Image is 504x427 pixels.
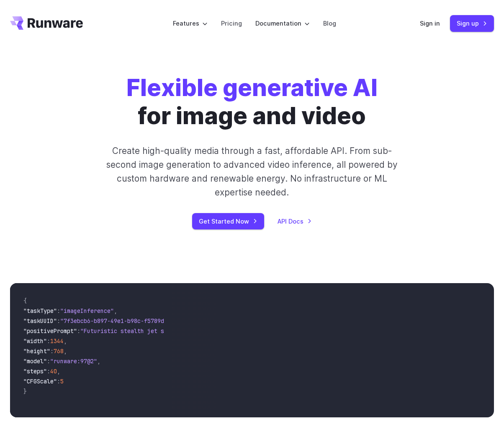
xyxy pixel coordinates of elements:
span: 768 [54,347,64,355]
a: API Docs [278,216,312,226]
span: , [97,357,100,365]
a: Pricing [221,18,242,28]
span: "taskType" [23,307,57,315]
span: : [47,367,50,375]
span: "width" [23,337,47,345]
span: "imageInference" [60,307,114,315]
span: , [114,307,117,315]
a: Get Started Now [192,213,264,229]
label: Features [173,18,208,28]
a: Sign in [420,18,440,28]
strong: Flexible generative AI [126,73,378,102]
span: : [47,357,50,365]
span: : [77,327,80,335]
span: } [23,388,27,395]
span: "Futuristic stealth jet streaking through a neon-lit cityscape with glowing purple exhaust" [80,327,385,335]
span: : [50,347,54,355]
span: "7f3ebcb6-b897-49e1-b98c-f5789d2d40d7" [60,317,188,325]
span: : [47,337,50,345]
span: 5 [60,378,64,385]
a: Sign up [450,15,494,31]
span: { [23,297,27,305]
span: "height" [23,347,50,355]
a: Blog [323,18,336,28]
span: "steps" [23,367,47,375]
span: "runware:97@2" [50,357,97,365]
span: "positivePrompt" [23,327,77,335]
span: 40 [50,367,57,375]
span: 1344 [50,337,64,345]
span: , [57,367,60,375]
span: "model" [23,357,47,365]
span: , [64,337,67,345]
p: Create high-quality media through a fast, affordable API. From sub-second image generation to adv... [97,144,407,200]
a: Go to / [10,16,83,30]
span: "taskUUID" [23,317,57,325]
label: Documentation [255,18,310,28]
span: : [57,317,60,325]
span: "CFGScale" [23,378,57,385]
span: : [57,378,60,385]
h1: for image and video [126,74,378,130]
span: , [64,347,67,355]
span: : [57,307,60,315]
